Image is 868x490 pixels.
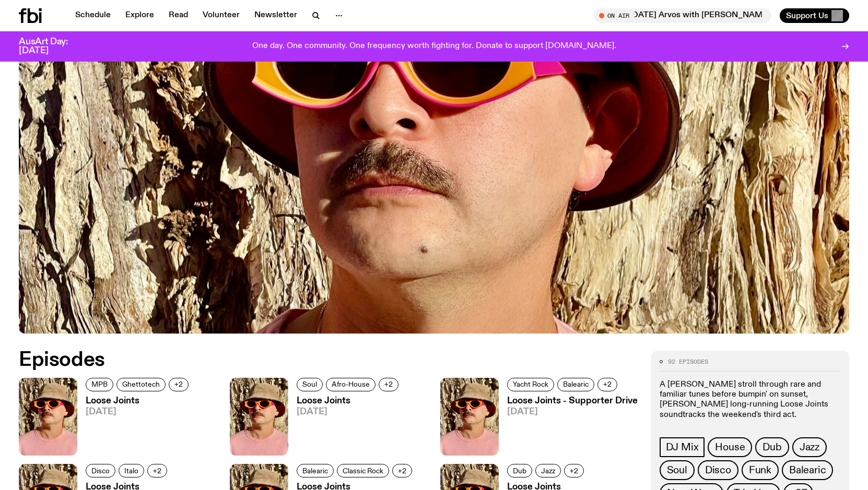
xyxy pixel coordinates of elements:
[69,8,117,23] a: Schedule
[326,378,376,391] a: Afro-House
[557,378,594,391] a: Balearic
[792,437,827,457] a: Jazz
[86,408,192,416] span: [DATE]
[507,397,638,405] h3: Loose Joints - Supporter Drive
[513,467,526,474] span: Dub
[174,380,183,388] span: +2
[153,467,161,474] span: +2
[302,380,317,388] span: Soul
[384,380,393,388] span: +2
[597,378,617,391] button: +2
[248,8,303,23] a: Newsletter
[705,464,731,476] span: Disco
[789,464,826,476] span: Balearic
[252,42,616,51] p: One day. One community. One frequency worth fighting for. Donate to support [DOMAIN_NAME].
[541,467,555,474] span: Jazz
[162,8,194,23] a: Read
[302,467,328,474] span: Balearic
[337,464,389,477] a: Classic Rock
[564,464,584,477] button: +2
[379,378,398,391] button: +2
[297,397,402,405] h3: Loose Joints
[124,467,138,474] span: Italo
[169,378,189,391] button: +2
[297,464,334,477] a: Balearic
[507,464,532,477] a: Dub
[603,380,612,388] span: +2
[666,441,699,453] span: DJ Mix
[507,378,554,391] a: Yacht Rock
[755,437,789,457] a: Dub
[440,378,499,456] img: Tyson stands in front of a paperbark tree wearing orange sunglasses, a suede bucket hat and a pin...
[499,397,638,456] a: Loose Joints - Supporter Drive[DATE]
[763,441,781,453] span: Dub
[563,380,589,388] span: Balearic
[715,441,745,453] span: House
[332,380,370,388] span: Afro-House
[119,8,160,23] a: Explore
[660,460,695,480] a: Soul
[77,397,192,456] a: Loose Joints[DATE]
[86,378,113,391] a: MPB
[660,437,705,457] a: DJ Mix
[667,464,687,476] span: Soul
[343,467,383,474] span: Classic Rock
[749,464,771,476] span: Funk
[19,378,77,456] img: Tyson stands in front of a paperbark tree wearing orange sunglasses, a suede bucket hat and a pin...
[147,464,167,477] button: +2
[398,467,406,474] span: +2
[535,464,561,477] a: Jazz
[86,397,192,405] h3: Loose Joints
[288,397,402,456] a: Loose Joints[DATE]
[297,378,323,391] a: Soul
[122,380,160,388] span: Ghettotech
[708,437,752,457] a: House
[660,380,841,420] p: A [PERSON_NAME] stroll through rare and familiar tunes before bumpin' on sunset, [PERSON_NAME] lo...
[392,464,412,477] button: +2
[19,351,568,369] h2: Episodes
[742,460,779,480] a: Funk
[668,359,708,365] span: 92 episodes
[86,464,115,477] a: Disco
[230,378,288,456] img: Tyson stands in front of a paperbark tree wearing orange sunglasses, a suede bucket hat and a pin...
[570,467,578,474] span: +2
[513,380,548,388] span: Yacht Rock
[196,8,246,23] a: Volunteer
[297,408,402,416] span: [DATE]
[116,378,166,391] a: Ghettotech
[91,467,110,474] span: Disco
[594,8,771,23] button: On Air[DATE] Arvos with [PERSON_NAME]
[698,460,738,480] a: Disco
[119,464,144,477] a: Italo
[800,441,819,453] span: Jazz
[780,8,849,23] button: Support Us
[507,408,638,416] span: [DATE]
[786,11,828,20] span: Support Us
[19,38,86,55] h3: AusArt Day: [DATE]
[91,380,108,388] span: MPB
[782,460,833,480] a: Balearic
